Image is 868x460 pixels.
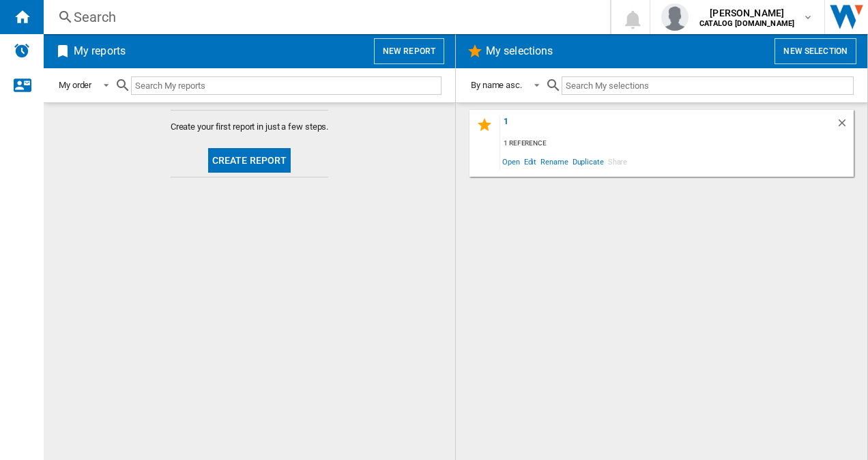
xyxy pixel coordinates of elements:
[14,42,30,59] img: alerts-logo.svg
[59,80,91,90] div: My order
[562,76,854,95] input: Search My selections
[836,117,854,135] div: Delete
[483,38,555,64] h2: My selections
[775,38,856,64] button: New selection
[171,121,329,133] span: Create your first report in just a few steps.
[570,152,606,171] span: Duplicate
[131,76,442,95] input: Search My reports
[500,152,522,171] span: Open
[699,19,794,28] b: CATALOG [DOMAIN_NAME]
[661,3,689,31] img: profile.jpg
[699,6,794,20] span: [PERSON_NAME]
[74,8,575,27] div: Search
[538,152,570,171] span: Rename
[471,80,522,90] div: By name asc.
[71,38,128,64] h2: My reports
[374,38,444,64] button: New report
[606,152,630,171] span: Share
[500,135,854,152] div: 1 reference
[500,117,836,135] div: 1
[208,148,291,173] button: Create report
[522,152,539,171] span: Edit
